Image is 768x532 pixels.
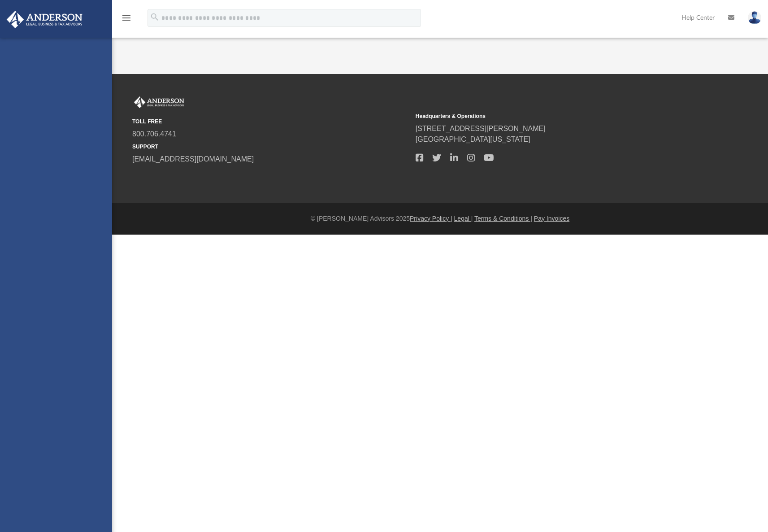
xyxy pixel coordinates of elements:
[416,135,530,143] a: [GEOGRAPHIC_DATA][US_STATE]
[150,12,160,22] i: search
[132,143,409,151] small: SUPPORT
[748,11,761,24] img: User Pic
[132,96,186,108] img: Anderson Advisors Platinum Portal
[112,214,768,223] div: © [PERSON_NAME] Advisors 2025
[132,118,409,126] small: TOLL FREE
[121,13,132,23] i: menu
[474,215,532,222] a: Terms & Conditions |
[416,112,693,120] small: Headquarters & Operations
[132,155,254,163] a: [EMAIL_ADDRESS][DOMAIN_NAME]
[410,215,452,222] a: Privacy Policy |
[132,130,176,138] a: 800.706.4741
[4,11,85,28] img: Anderson Advisors Platinum Portal
[534,215,569,222] a: Pay Invoices
[121,17,132,23] a: menu
[416,125,546,132] a: [STREET_ADDRESS][PERSON_NAME]
[454,215,473,222] a: Legal |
